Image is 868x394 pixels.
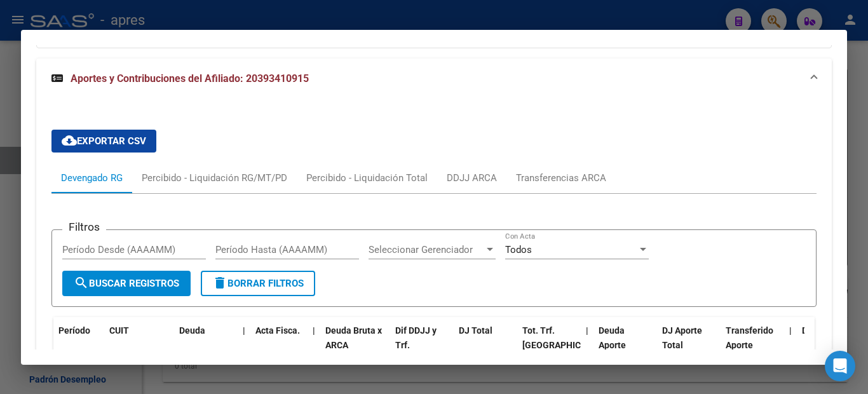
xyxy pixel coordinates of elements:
span: Exportar CSV [62,135,146,147]
span: | [313,325,315,336]
mat-icon: delete [212,275,227,290]
button: Exportar CSV [51,130,156,153]
span: DJ Total [459,325,492,336]
span: Deuda Contr. [802,325,854,336]
datatable-header-cell: Período [53,317,104,373]
span: Deuda [179,325,205,336]
span: Borrar Filtros [212,278,304,289]
span: Dif DDJJ y Trf. [395,325,437,350]
span: | [789,325,792,336]
div: Devengado RG [61,171,123,185]
datatable-header-cell: Transferido Aporte [721,317,784,373]
datatable-header-cell: | [581,317,593,373]
button: Borrar Filtros [201,271,315,296]
datatable-header-cell: Acta Fisca. [250,317,308,373]
mat-icon: search [74,275,89,290]
span: | [243,325,245,336]
mat-expansion-panel-header: Aportes y Contribuciones del Afiliado: 20393410915 [36,58,832,99]
datatable-header-cell: Deuda Aporte [593,317,657,373]
mat-icon: cloud_download [62,133,77,148]
span: Acta Fisca. [255,325,300,336]
span: Período [58,325,90,336]
datatable-header-cell: | [308,317,320,373]
h3: Filtros [62,220,106,234]
datatable-header-cell: CUIT [104,317,174,373]
button: Buscar Registros [62,271,191,296]
div: Percibido - Liquidación RG/MT/PD [142,171,287,185]
span: | [586,325,588,336]
span: Transferido Aporte [726,325,773,350]
span: Aportes y Contribuciones del Afiliado: 20393410915 [71,72,309,85]
div: Open Intercom Messenger [825,351,855,381]
datatable-header-cell: DJ Aporte Total [657,317,721,373]
span: Tot. Trf. [GEOGRAPHIC_DATA] [522,325,609,350]
div: Percibido - Liquidación Total [306,171,428,185]
span: Seleccionar Gerenciador [369,244,484,255]
datatable-header-cell: Deuda Bruta x ARCA [320,317,390,373]
div: DDJJ ARCA [447,171,497,185]
datatable-header-cell: | [238,317,250,373]
span: Todos [505,244,532,255]
span: CUIT [109,325,129,336]
span: Deuda Bruta x ARCA [325,325,382,350]
span: DJ Aporte Total [662,325,702,350]
datatable-header-cell: Deuda Contr. [797,317,860,373]
span: Buscar Registros [74,278,179,289]
datatable-header-cell: Dif DDJJ y Trf. [390,317,454,373]
datatable-header-cell: Tot. Trf. Bruto [517,317,581,373]
div: Transferencias ARCA [516,171,606,185]
datatable-header-cell: DJ Total [454,317,517,373]
datatable-header-cell: Deuda [174,317,238,373]
datatable-header-cell: | [784,317,797,373]
span: Deuda Aporte [599,325,626,350]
